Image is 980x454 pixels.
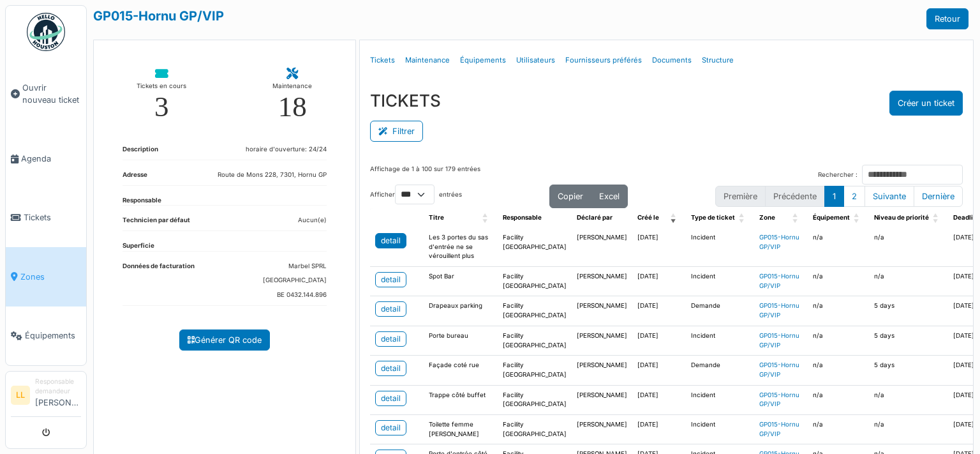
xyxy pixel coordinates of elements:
[482,208,490,228] span: Titre: Activate to sort
[889,91,963,116] button: Créer un ticket
[843,186,865,207] button: 2
[122,145,158,160] dt: Description
[572,326,632,355] td: [PERSON_NAME]
[424,228,498,267] td: Les 3 portes du sas d'entrée ne se vérouillent plus
[914,186,963,207] button: Last
[21,153,81,165] span: Agenda
[647,45,697,75] a: Documents
[498,326,572,355] td: Facility [GEOGRAPHIC_DATA]
[154,93,169,121] div: 3
[122,241,154,251] dt: Superficie
[824,186,844,207] button: 1
[808,326,869,355] td: n/a
[869,326,948,355] td: 5 days
[122,196,161,206] dt: Responsable
[375,331,406,347] a: detail
[671,208,678,228] span: Créé le: Activate to remove sorting
[632,267,686,296] td: [DATE]
[572,385,632,414] td: [PERSON_NAME]
[792,208,800,228] span: Zone: Activate to sort
[179,329,270,351] a: Générer QR code
[218,170,327,180] dd: Route de Mons 228, 7301, Hornu GP
[6,247,86,306] a: Zones
[375,361,406,376] a: detail
[122,262,195,305] dt: Données de facturation
[759,391,799,408] a: GP015-Hornu GP/VIP
[6,306,86,365] a: Équipements
[370,91,441,110] h3: TICKETS
[375,233,406,248] a: detail
[93,8,224,24] a: GP015-Hornu GP/VIP
[599,192,620,201] span: Excel
[808,414,869,444] td: n/a
[808,385,869,414] td: n/a
[739,208,746,228] span: Type de ticket: Activate to sort
[424,414,498,444] td: Toilette femme [PERSON_NAME]
[808,228,869,267] td: n/a
[370,185,462,204] label: Afficher entrées
[874,214,929,221] span: Niveau de priorité
[424,326,498,355] td: Porte bureau
[511,45,560,75] a: Utilisateurs
[572,296,632,326] td: [PERSON_NAME]
[818,170,857,180] label: Rechercher :
[424,356,498,385] td: Façade coté rue
[549,185,591,208] button: Copier
[11,386,30,405] li: LL
[263,262,327,271] dd: Marbel SPRL
[375,420,406,435] a: detail
[813,214,850,221] span: Équipement
[558,192,583,201] span: Copier
[375,272,406,287] a: detail
[424,296,498,326] td: Drapeaux parking
[424,267,498,296] td: Spot Bar
[572,267,632,296] td: [PERSON_NAME]
[498,228,572,267] td: Facility [GEOGRAPHIC_DATA]
[560,45,647,75] a: Fournisseurs préférés
[869,356,948,385] td: 5 days
[686,356,754,385] td: Demande
[854,208,861,228] span: Équipement: Activate to sort
[498,385,572,414] td: Facility [GEOGRAPHIC_DATA]
[370,165,480,185] div: Affichage de 1 à 100 sur 179 entrées
[632,228,686,267] td: [DATE]
[498,296,572,326] td: Facility [GEOGRAPHIC_DATA]
[591,185,628,208] button: Excel
[759,332,799,349] a: GP015-Hornu GP/VIP
[759,302,799,319] a: GP015-Hornu GP/VIP
[759,234,799,250] a: GP015-Hornu GP/VIP
[126,58,197,132] a: Tickets en cours 3
[572,414,632,444] td: [PERSON_NAME]
[455,45,511,75] a: Équipements
[35,377,81,397] div: Responsable demandeur
[381,303,401,315] div: detail
[869,267,948,296] td: n/a
[686,414,754,444] td: Incident
[262,58,323,132] a: Maintenance 18
[869,385,948,414] td: n/a
[869,228,948,267] td: n/a
[759,361,799,378] a: GP015-Hornu GP/VIP
[20,271,81,283] span: Zones
[759,214,775,221] span: Zone
[503,214,542,221] span: Responsable
[381,422,401,434] div: detail
[632,296,686,326] td: [DATE]
[137,80,186,93] div: Tickets en cours
[365,45,400,75] a: Tickets
[381,235,401,246] div: detail
[370,121,423,142] button: Filtrer
[381,363,401,374] div: detail
[808,296,869,326] td: n/a
[298,216,327,225] dd: Aucun(e)
[686,228,754,267] td: Incident
[22,82,81,106] span: Ouvrir nouveau ticket
[572,228,632,267] td: [PERSON_NAME]
[381,333,401,345] div: detail
[375,391,406,406] a: detail
[375,301,406,317] a: detail
[637,214,659,221] span: Créé le
[6,58,86,130] a: Ouvrir nouveau ticket
[35,377,81,414] li: [PERSON_NAME]
[263,276,327,285] dd: [GEOGRAPHIC_DATA]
